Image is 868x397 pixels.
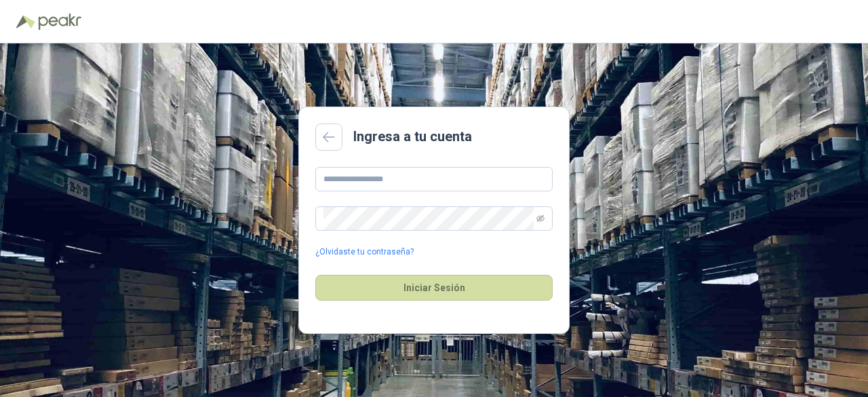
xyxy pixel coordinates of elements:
[38,14,81,30] img: Peakr
[16,15,35,29] img: Logo
[536,214,545,223] span: eye-invisible
[315,275,553,301] button: Iniciar Sesión
[315,246,414,259] a: ¿Olvidaste tu contraseña?
[353,126,472,147] h2: Ingresa a tu cuenta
